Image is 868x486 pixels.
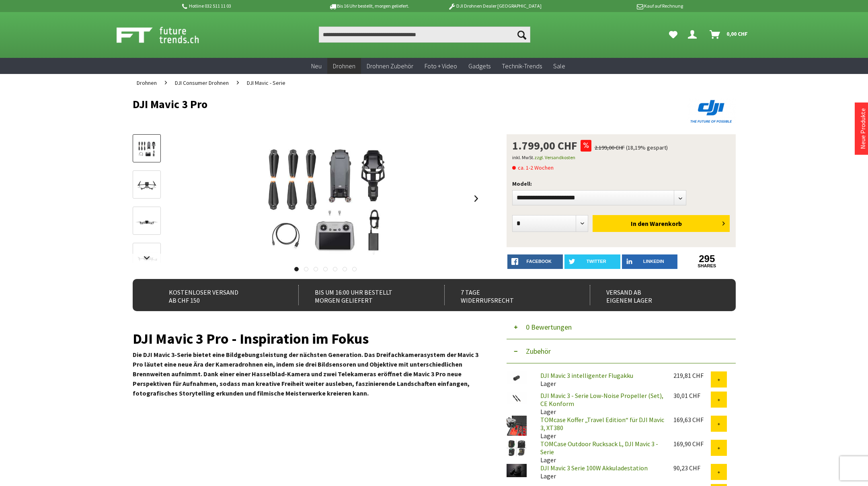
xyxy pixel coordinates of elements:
a: LinkedIn [622,254,678,269]
p: inkl. MwSt. [512,153,730,162]
div: Lager [534,440,667,464]
a: DJI Mavic - Serie [243,74,289,92]
a: DJI Mavic 3 intelligenter Flugakku [540,371,633,379]
span: LinkedIn [643,259,664,264]
span: Warenkorb [650,219,682,228]
p: Bis 16 Uhr bestellt, morgen geliefert. [306,1,432,11]
a: DJI Consumer Drohnen [171,74,233,92]
a: Neu [306,58,327,74]
div: 90,23 CHF [673,464,711,472]
span: Foto + Video [425,62,457,70]
a: Gadgets [463,58,496,74]
p: Modell: [512,179,730,189]
a: Drohnen [133,74,161,92]
span: Gadgets [468,62,490,70]
img: DJI Mavic 3 Pro [245,134,406,263]
span: Technik-Trends [502,62,542,70]
div: 7 Tage Widerrufsrecht [444,285,573,305]
span: DJI Mavic - Serie [247,79,285,86]
span: DJI Consumer Drohnen [175,79,229,86]
a: Dein Konto [685,27,703,43]
span: DJI Mavic 3 Pro - Inspiration im Fokus [133,330,369,348]
input: Produkt, Marke, Kategorie, EAN, Artikelnummer… [319,27,530,43]
a: twitter [564,254,620,269]
img: Vorschau: DJI Mavic 3 Pro [135,139,158,158]
button: In den Warenkorb [593,215,730,232]
a: Drohnen [327,58,361,74]
img: Shop Futuretrends - zur Startseite wechseln [117,25,217,45]
span: Sale [553,62,565,70]
a: DJI Mavic 3 Serie 100W Akkuladestation [540,464,648,472]
div: Lager [534,416,667,440]
a: Technik-Trends [496,58,548,74]
span: Neu [311,62,322,70]
button: 0 Bewertungen [507,315,736,339]
button: Zubehör [507,339,736,363]
p: Kauf auf Rechnung [558,1,683,11]
div: Lager [534,371,667,388]
div: Kostenloser Versand ab CHF 150 [153,285,281,305]
span: Drohnen [333,62,355,70]
a: Sale [548,58,571,74]
a: Warenkorb [706,27,752,43]
img: DJI Mavic 3 intelligenter Flugakku [507,371,527,385]
div: Lager [534,464,667,480]
span: (18,19% gespart) [626,144,668,151]
a: TOMCase Outdoor Rucksack L, DJI Mavic 3 -Serie [540,440,658,456]
a: Meine Favoriten [665,27,681,43]
img: DJI Mavic 3 - Serie Low-Noise Propeller (Set), CE Konform [507,392,527,405]
span: 0,00 CHF [726,27,748,40]
p: Hotline 032 511 11 03 [181,1,306,11]
a: TOMcase Koffer „Travel Edition“ für DJI Mavic 3, XT380 [540,416,664,432]
button: Suchen [513,27,530,43]
span: Drohnen [137,79,157,86]
img: DJI [687,98,736,125]
a: Neue Produkte [859,108,867,149]
a: Drohnen Zubehör [361,58,419,74]
div: Versand ab eigenem Lager [590,285,718,305]
a: 295 [679,254,735,263]
a: facebook [507,254,563,269]
div: Bis um 16:00 Uhr bestellt Morgen geliefert [298,285,427,305]
strong: Die DJI Mavic 3-Serie bietet eine Bildgebungsleistung der nächsten Generation. Das Dreifachkamera... [133,351,478,397]
p: DJI Drohnen Dealer [GEOGRAPHIC_DATA] [432,1,557,11]
img: TOMCase Outdoor Rucksack L, DJI Mavic 3 -Serie [507,440,527,456]
div: 169,90 CHF [673,440,711,448]
div: 219,81 CHF [673,371,711,379]
img: DJI Mavic 3 Serie 100W Akkuladestation [507,464,527,477]
a: zzgl. Versandkosten [534,154,575,160]
a: shares [679,263,735,269]
a: Foto + Video [419,58,463,74]
span: Drohnen Zubehör [367,62,413,70]
img: TOMcase Koffer „Travel Edition“ für DJI Mavic 3, XT380 [507,416,527,436]
span: 1.799,00 CHF [512,140,577,151]
span: ca. 1-2 Wochen [512,163,554,172]
span: twitter [587,259,606,264]
span: In den [631,219,648,228]
h1: DJI Mavic 3 Pro [133,98,615,110]
div: Lager [534,392,667,416]
span: facebook [527,259,552,264]
span: 2.199,00 CHF [595,144,625,151]
div: 169,63 CHF [673,416,711,424]
a: DJI Mavic 3 - Serie Low-Noise Propeller (Set), CE Konform [540,392,663,408]
div: 30,01 CHF [673,392,711,400]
